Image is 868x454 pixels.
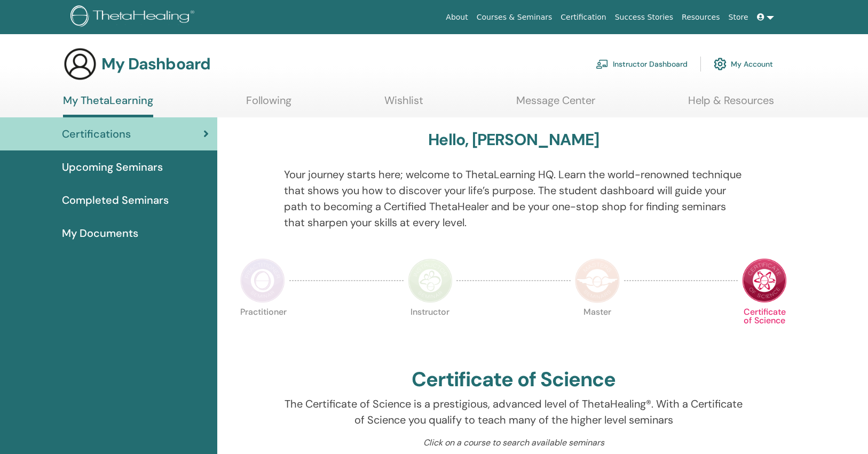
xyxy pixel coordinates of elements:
img: chalkboard-teacher.svg [596,59,609,69]
a: Wishlist [384,94,423,115]
img: logo.png [70,5,198,29]
a: Message Center [516,94,595,115]
img: cog.svg [714,55,727,73]
p: Certificate of Science [742,308,787,353]
img: generic-user-icon.jpg [63,47,97,81]
a: Resources [677,7,724,27]
a: Instructor Dashboard [596,52,688,76]
span: Completed Seminars [62,192,169,208]
a: My ThetaLearning [63,94,153,117]
h3: My Dashboard [101,54,210,74]
p: The Certificate of Science is a prestigious, advanced level of ThetaHealing®. With a Certificate ... [284,396,744,428]
a: Store [724,7,753,27]
p: Instructor [408,308,453,353]
a: Certification [556,7,610,27]
p: Master [575,308,620,353]
a: About [441,7,472,27]
a: Help & Resources [688,94,774,115]
img: Master [575,258,620,303]
a: Courses & Seminars [472,7,557,27]
span: Upcoming Seminars [62,159,163,175]
a: Success Stories [611,7,677,27]
p: Click on a course to search available seminars [284,436,744,449]
img: Instructor [408,258,453,303]
p: Practitioner [240,308,285,353]
img: Practitioner [240,258,285,303]
p: Your journey starts here; welcome to ThetaLearning HQ. Learn the world-renowned technique that sh... [284,166,744,230]
h2: Certificate of Science [412,368,616,392]
a: Following [246,94,291,115]
h3: Hello, [PERSON_NAME] [428,130,599,149]
span: Certifications [62,126,131,142]
a: My Account [714,52,773,76]
img: Certificate of Science [742,258,787,303]
span: My Documents [62,225,138,241]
